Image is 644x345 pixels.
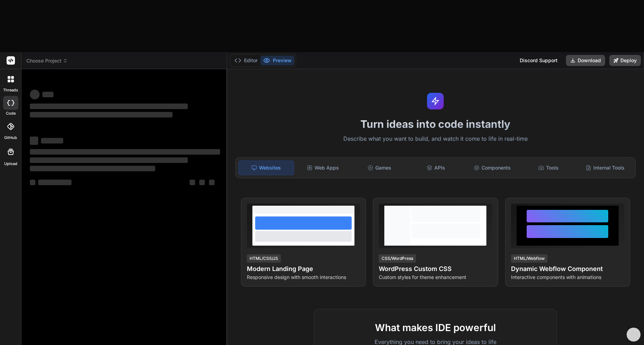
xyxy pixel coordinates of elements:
[408,161,463,175] div: APIs
[325,320,545,335] h2: What makes IDE powerful
[379,254,416,263] div: CSS/WordPress
[247,254,281,263] div: HTML/CSS/JS
[379,264,492,274] h4: WordPress Custom CSS
[231,134,640,143] p: Describe what you want to build, and watch it come to life in real-time
[30,112,173,117] span: ‌
[38,180,72,185] span: ‌
[30,90,40,99] span: ‌
[30,157,188,163] span: ‌
[295,161,350,175] div: Web Apps
[4,135,17,141] label: GitHub
[516,55,562,66] div: Discord Support
[247,264,360,274] h4: Modern Landing Page
[30,104,188,109] span: ‌
[352,161,407,175] div: Games
[30,166,155,171] span: ‌
[247,274,360,281] p: Responsive design with smooth interactions
[379,274,492,281] p: Custom styles for theme enhancement
[511,264,624,274] h4: Dynamic Webflow Component
[465,161,520,175] div: Components
[511,274,624,281] p: Interactive components with animations
[232,56,260,65] button: Editor
[609,55,641,66] button: Deploy
[3,87,18,93] label: threads
[190,180,195,185] span: ‌
[566,55,605,66] button: Download
[231,118,640,130] h1: Turn ideas into code instantly
[6,110,16,116] label: code
[30,180,35,185] span: ‌
[30,149,220,155] span: ‌
[26,57,68,64] span: Choose Project
[209,180,215,185] span: ‌
[42,92,53,97] span: ‌
[511,254,547,263] div: HTML/Webflow
[521,161,576,175] div: Tools
[239,161,294,175] div: Websites
[199,180,205,185] span: ‌
[30,137,38,145] span: ‌
[578,161,633,175] div: Internal Tools
[260,56,294,65] button: Preview
[41,138,63,143] span: ‌
[4,161,17,167] label: Upload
